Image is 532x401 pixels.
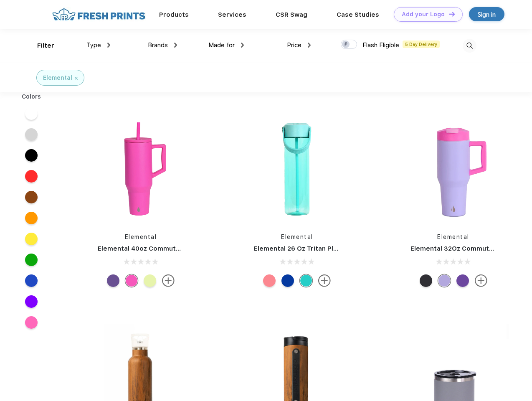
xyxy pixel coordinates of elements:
[75,77,78,80] img: filter_cancel.svg
[241,113,352,224] img: func=resize&h=266
[318,274,331,287] img: more.svg
[449,12,455,16] img: DT
[478,10,496,19] div: Sign in
[50,7,148,22] img: fo%20logo%202.webp
[438,274,451,287] div: Lilac Tie Dye
[86,41,101,49] span: Type
[218,11,246,18] a: Services
[420,274,432,287] div: Black
[125,233,157,240] a: Elemental
[437,233,469,240] a: Elemental
[463,39,476,53] img: desktop_search.svg
[403,41,440,48] span: 5 Day Delivery
[410,245,524,252] a: Elemental 32Oz Commuter Tumbler
[300,274,312,287] div: Robin's Egg
[362,41,399,49] span: Flash Eligible
[456,274,469,287] div: Purple
[398,113,509,224] img: func=resize&h=266
[402,11,445,18] div: Add your Logo
[98,245,211,252] a: Elemental 40oz Commuter Tumbler
[37,41,54,51] div: Filter
[162,274,175,287] img: more.svg
[159,11,189,18] a: Products
[174,43,177,48] img: dropdown.png
[281,233,313,240] a: Elemental
[469,7,504,21] a: Sign in
[254,245,392,252] a: Elemental 26 Oz Tritan Plastic Water Bottle
[475,274,487,287] img: more.svg
[85,113,196,224] img: func=resize&h=266
[107,43,110,48] img: dropdown.png
[263,274,276,287] div: Rose
[308,43,311,48] img: dropdown.png
[276,11,307,18] a: CSR Swag
[287,41,301,49] span: Price
[15,92,48,101] div: Colors
[43,74,72,82] div: Elemental
[125,274,138,287] div: Hot Pink
[107,274,119,287] div: Purple
[241,43,244,48] img: dropdown.png
[148,41,168,49] span: Brands
[144,274,156,287] div: Sage mist
[281,274,294,287] div: Aqua Waves
[208,41,235,49] span: Made for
